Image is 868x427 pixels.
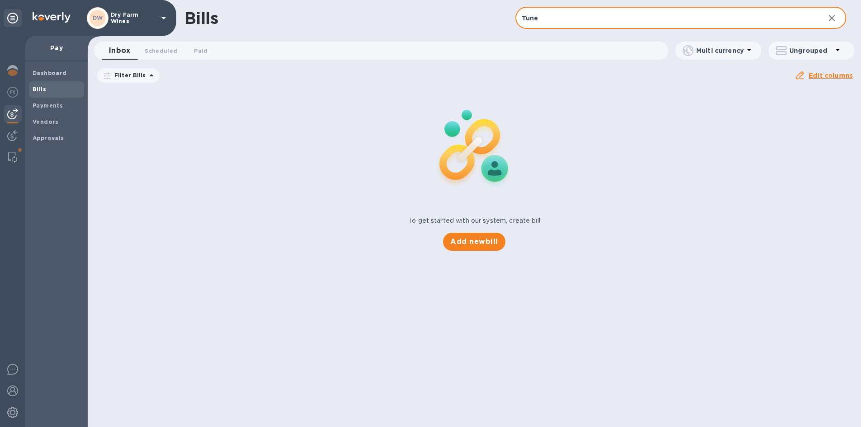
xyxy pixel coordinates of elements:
div: Unpin categories [4,9,22,27]
p: Ungrouped [789,46,832,55]
u: Edit columns [809,72,853,79]
span: Scheduled [145,46,177,56]
b: Dashboard [33,70,67,76]
b: Payments [33,102,63,109]
h1: Bills [184,9,218,28]
p: Dry Farm Wines [111,12,156,24]
button: Add newbill [443,233,505,251]
span: Add new bill [450,236,498,247]
b: Approvals [33,135,64,141]
p: Multi currency [696,46,744,55]
b: DW [93,14,103,21]
p: To get started with our system, create bill [408,216,540,225]
span: Paid [194,46,208,56]
img: Logo [33,12,71,23]
p: Pay [33,43,80,52]
img: Foreign exchange [7,87,18,98]
p: Filter Bills [111,71,146,79]
b: Vendors [33,118,59,125]
b: Bills [33,86,46,93]
span: Inbox [109,44,130,57]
